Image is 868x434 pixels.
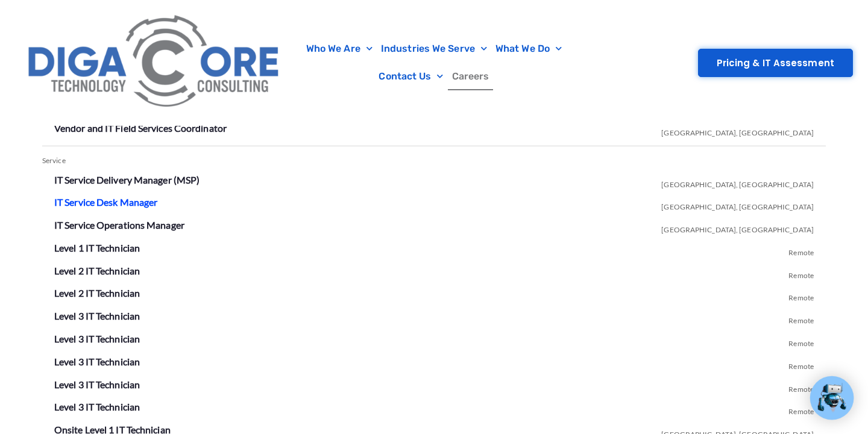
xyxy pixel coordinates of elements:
a: Level 2 IT Technician [54,265,140,276]
a: Level 2 IT Technician [54,287,140,299]
span: [GEOGRAPHIC_DATA], [GEOGRAPHIC_DATA] [661,119,814,142]
span: Remote [788,376,814,398]
a: IT Service Desk Manager [54,196,157,208]
a: Pricing & IT Assessment [698,49,853,77]
a: Level 3 IT Technician [54,401,140,412]
span: Remote [788,284,814,307]
span: Remote [788,330,814,353]
nav: Menu [294,35,573,90]
a: Level 1 IT Technician [54,242,140,253]
a: Careers [448,63,494,90]
img: Digacore Logo [21,6,288,119]
span: Remote [788,239,814,262]
span: Remote [788,262,814,285]
span: Pricing & IT Assessment [717,58,834,67]
a: Level 3 IT Technician [54,379,140,390]
a: Vendor and IT Field Services Coordinator [54,122,227,134]
a: Who We Are [302,35,377,63]
span: Remote [788,353,814,376]
a: IT Service Operations Manager [54,219,184,231]
span: Remote [788,307,814,330]
span: Remote [788,398,814,421]
span: [GEOGRAPHIC_DATA], [GEOGRAPHIC_DATA] [661,171,814,194]
span: [GEOGRAPHIC_DATA], [GEOGRAPHIC_DATA] [661,193,814,216]
a: Level 3 IT Technician [54,356,140,367]
a: What We Do [491,35,566,63]
span: [GEOGRAPHIC_DATA], [GEOGRAPHIC_DATA] [661,216,814,239]
div: Service [42,152,826,170]
a: Level 3 IT Technician [54,333,140,344]
a: IT Service Delivery Manager (MSP) [54,174,200,185]
a: Level 3 IT Technician [54,310,140,321]
a: Industries We Serve [377,35,491,63]
a: Contact Us [374,63,447,90]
